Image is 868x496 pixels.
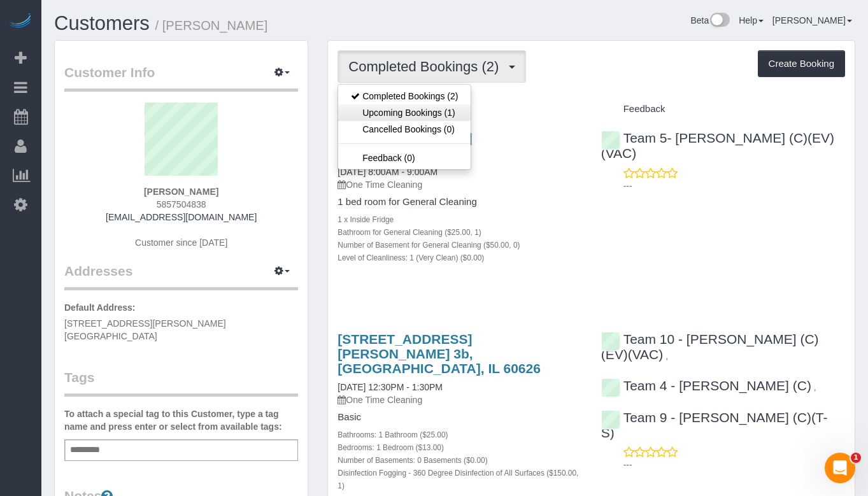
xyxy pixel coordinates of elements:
[338,104,471,121] a: Upcoming Bookings (1)
[338,456,487,465] small: Number of Basements: 0 Basements ($0.00)
[338,215,394,224] small: 1 x Inside Fridge
[338,412,581,423] h4: Basic
[8,13,33,31] img: Automaid Logo
[601,332,819,362] a: Team 10 - [PERSON_NAME] (C)(EV)(VAC)
[338,121,471,138] a: Cancelled Bookings (0)
[64,368,298,397] legend: Tags
[338,253,484,262] small: Level of Cleanliness: 1 (Very Clean) ($0.00)
[338,88,471,104] a: Completed Bookings (2)
[851,453,861,463] span: 1
[338,443,444,452] small: Bedrooms: 1 Bedroom ($13.00)
[601,104,845,115] h4: Feedback
[758,50,845,77] button: Create Booking
[64,301,136,314] label: Default Address:
[64,63,298,92] legend: Customer Info
[739,15,764,25] a: Help
[338,241,520,250] small: Number of Basement for General Cleaning ($50.00, 0)
[155,18,268,32] small: / [PERSON_NAME]
[64,318,226,341] span: [STREET_ADDRESS][PERSON_NAME] [GEOGRAPHIC_DATA]
[348,59,505,74] span: Completed Bookings (2)
[338,393,581,406] p: One Time Cleaning
[601,378,811,393] a: Team 4 - [PERSON_NAME] (C)
[338,382,443,392] a: [DATE] 12:30PM - 1:30PM
[601,410,828,440] a: Team 9 - [PERSON_NAME] (C)(T-S)
[601,131,834,160] a: Team 5- [PERSON_NAME] (C)(EV)(VAC)
[338,167,438,177] a: [DATE] 8:00AM - 9:00AM
[338,430,448,439] small: Bathrooms: 1 Bathroom ($25.00)
[106,212,257,222] a: [EMAIL_ADDRESS][DOMAIN_NAME]
[709,13,730,29] img: New interface
[338,150,471,166] a: Feedback (0)
[665,351,668,361] span: ,
[338,332,541,376] a: [STREET_ADDRESS][PERSON_NAME] 3b, [GEOGRAPHIC_DATA], IL 60626
[64,407,298,433] label: To attach a special tag to this Customer, type a tag name and press enter or select from availabl...
[338,228,481,237] small: Bathroom for General Cleaning ($25.00, 1)
[825,453,855,483] iframe: Intercom live chat
[157,199,206,209] span: 5857504838
[814,382,816,392] span: ,
[772,15,852,25] a: [PERSON_NAME]
[338,197,581,208] h4: 1 bed room for General Cleaning
[623,458,845,471] p: ---
[623,180,845,192] p: ---
[338,178,581,191] p: One Time Cleaning
[54,12,150,34] a: Customers
[690,15,730,25] a: Beta
[135,237,227,248] span: Customer since [DATE]
[144,187,218,197] strong: [PERSON_NAME]
[338,469,578,490] small: Disinfection Fogging - 360 Degree Disinfection of All Surfaces ($150.00, 1)
[338,50,526,83] button: Completed Bookings (2)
